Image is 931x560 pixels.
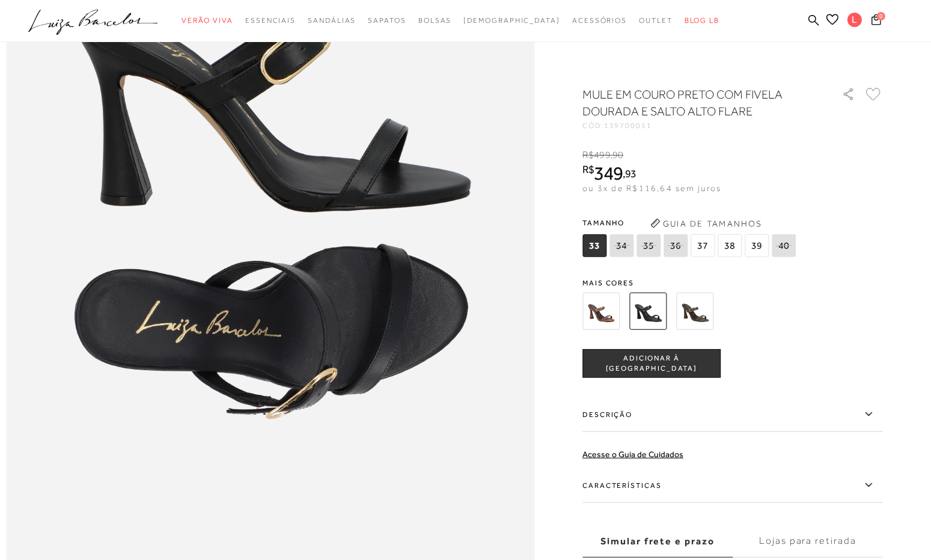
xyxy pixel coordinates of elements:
span: ou 3x de R$116,64 sem juros [582,183,721,193]
img: MULE EM COURO ANIMAL PRINT COM FIVELA DOURADA E SALTO ALTO [582,293,620,330]
i: , [623,168,636,179]
span: [DEMOGRAPHIC_DATA] [463,16,560,25]
span: 90 [612,150,623,160]
span: 349 [594,162,623,184]
a: noSubCategoriesText [572,10,627,32]
span: L [847,13,862,27]
span: 93 [625,167,636,180]
span: Outlet [639,16,673,25]
a: noSubCategoriesText [368,10,406,32]
i: R$ [582,150,594,160]
span: 139700051 [604,121,652,130]
span: 37 [691,234,715,257]
img: MULE EM COURO PRETO COM FIVELA DOURADA E SALTO ALTO FLARE [629,293,667,330]
span: 0 [877,12,885,20]
span: Verão Viva [182,16,233,25]
span: Sandálias [308,16,356,25]
span: ADICIONAR À [GEOGRAPHIC_DATA] [583,353,720,374]
a: noSubCategoriesText [308,10,356,32]
span: 34 [609,234,633,257]
a: noSubCategoriesText [639,10,673,32]
a: noSubCategoriesText [245,10,296,32]
label: Descrição [582,397,883,432]
span: 38 [718,234,742,257]
button: Guia de Tamanhos [646,214,766,233]
a: BLOG LB [685,10,719,32]
span: Bolsas [418,16,452,25]
i: , [611,150,624,160]
a: Acesse o Guia de Cuidados [582,449,683,459]
span: Mais cores [582,279,883,287]
label: Simular frete e prazo [582,525,733,558]
a: noSubCategoriesText [418,10,452,32]
h1: MULE EM COURO PRETO COM FIVELA DOURADA E SALTO ALTO FLARE [582,86,808,120]
span: 36 [664,234,688,257]
span: 499 [594,150,610,160]
span: Essenciais [245,16,296,25]
span: 39 [745,234,769,257]
label: Características [582,468,883,503]
label: Lojas para retirada [733,525,883,558]
span: 33 [582,234,606,257]
span: 40 [772,234,796,257]
button: 0 [868,13,885,29]
img: MULE EM COURO VERDE TOMILHO COM FIVELA DOURADA E SALTO ALTO FLARE [676,293,713,330]
span: Acessórios [572,16,627,25]
span: Tamanho [582,214,799,232]
i: R$ [582,164,594,175]
a: noSubCategoriesText [463,10,560,32]
span: 35 [636,234,661,257]
div: CÓD: [582,122,823,129]
span: BLOG LB [685,16,719,25]
button: ADICIONAR À [GEOGRAPHIC_DATA] [582,349,721,378]
a: noSubCategoriesText [182,10,233,32]
span: Sapatos [368,16,406,25]
button: L [842,12,868,31]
